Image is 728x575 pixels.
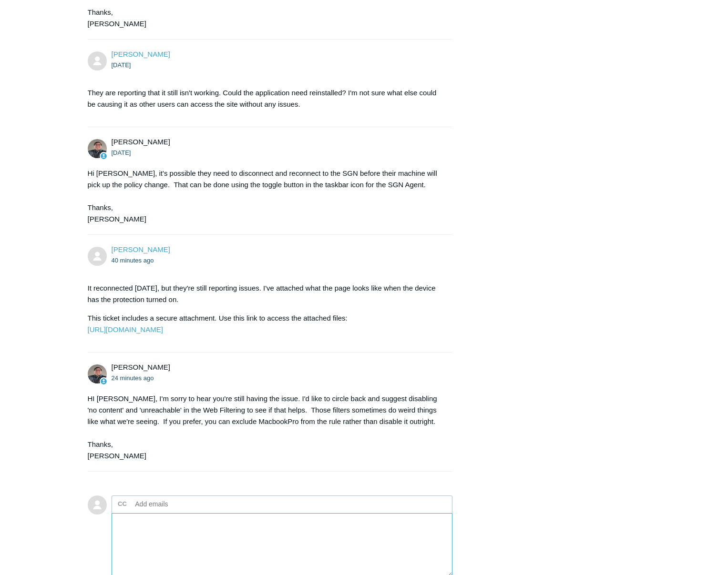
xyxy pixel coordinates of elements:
p: This ticket includes a secure attachment. Use this link to access the attached files: [88,313,443,335]
time: 09/17/2025, 12:06 [112,257,154,264]
span: Ken Lewellen [112,50,170,58]
a: [URL][DOMAIN_NAME] [88,325,163,333]
span: Matt Robinson [112,363,170,371]
time: 09/15/2025, 14:52 [112,61,131,69]
time: 09/15/2025, 16:16 [112,149,131,156]
p: It reconnected [DATE], but they're still reporting issues. I've attached what the page looks like... [88,282,443,305]
time: 09/17/2025, 12:21 [112,374,154,382]
input: Add emails [132,497,234,511]
div: HI [PERSON_NAME], I'm sorry to hear you're still having the issue. I'd like to circle back and su... [88,393,443,462]
span: Matt Robinson [112,138,170,146]
span: Ken Lewellen [112,245,170,253]
a: [PERSON_NAME] [112,245,170,253]
a: [PERSON_NAME] [112,50,170,58]
label: CC [118,497,127,511]
div: Hi [PERSON_NAME], it's possible they need to disconnect and reconnect to the SGN before their mac... [88,168,443,225]
p: They are reporting that it still isn't working. Could the application need reinstalled? I'm not s... [88,87,443,110]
